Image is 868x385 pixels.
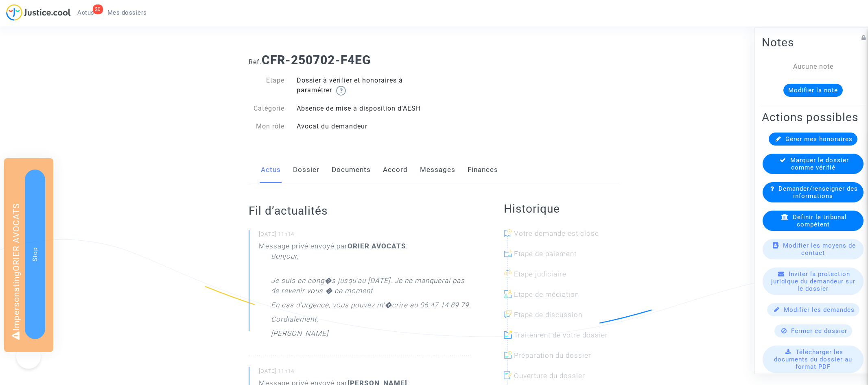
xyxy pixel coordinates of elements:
[383,157,408,183] a: Accord
[249,204,471,218] h2: Fil d’actualités
[271,251,299,265] p: Bonjour,
[107,9,147,16] span: Mes dossiers
[348,242,406,250] b: ORIER AVOCATS
[243,122,291,131] div: Mon rôle
[259,368,471,378] small: [DATE] 11h14
[791,327,847,334] span: Fermer ce dossier
[101,7,153,19] a: Mes dossiers
[243,76,291,96] div: Etape
[291,122,434,131] div: Avocat du demandeur
[4,158,53,352] div: Impersonating
[6,4,71,21] img: jc-logo.svg
[293,157,319,183] a: Dossier
[261,157,281,183] a: Actus
[336,86,346,96] img: help.svg
[271,328,328,343] p: [PERSON_NAME]
[16,344,41,369] iframe: Help Scout Beacon - Open
[771,270,855,292] span: Inviter la protection juridique du demandeur sur le dossier
[77,9,94,16] span: Actus
[783,241,856,256] span: Modifier les moyens de contact
[332,157,371,183] a: Documents
[31,247,39,261] span: Stop
[793,213,847,228] span: Définir le tribunal compétent
[468,157,498,183] a: Finances
[762,110,864,124] h2: Actions possibles
[504,202,619,216] h2: Historique
[778,185,858,199] span: Demander/renseigner des informations
[271,300,471,314] p: En cas d'urgence, vous pouvez m'�crire au 06 47 14 89 79.
[514,229,599,237] span: Votre demande est close
[420,157,455,183] a: Messages
[71,7,101,19] a: 20Actus
[271,314,318,328] p: Cordialement,
[774,61,852,71] div: Aucune note
[291,104,434,113] div: Absence de mise à disposition d'AESH
[25,170,45,339] button: Stop
[259,231,471,241] small: [DATE] 11h14
[762,35,864,49] h2: Notes
[243,104,291,113] div: Catégorie
[262,53,371,67] b: CFR-250702-F4EG
[790,156,849,171] span: Marquer le dossier comme vérifié
[93,4,103,14] div: 20
[783,83,843,96] button: Modifier la note
[785,135,853,142] span: Gérer mes honoraires
[291,76,434,96] div: Dossier à vérifier et honoraires à paramétrer
[259,241,471,343] div: Message privé envoyé par :
[271,265,471,300] p: Je suis en cong�s jusqu'au [DATE]. Je ne manquerai pas de revenir vous � ce moment.
[784,306,855,313] span: Modifier les demandes
[249,58,262,66] span: Ref.
[774,348,852,370] span: Télécharger les documents du dossier au format PDF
